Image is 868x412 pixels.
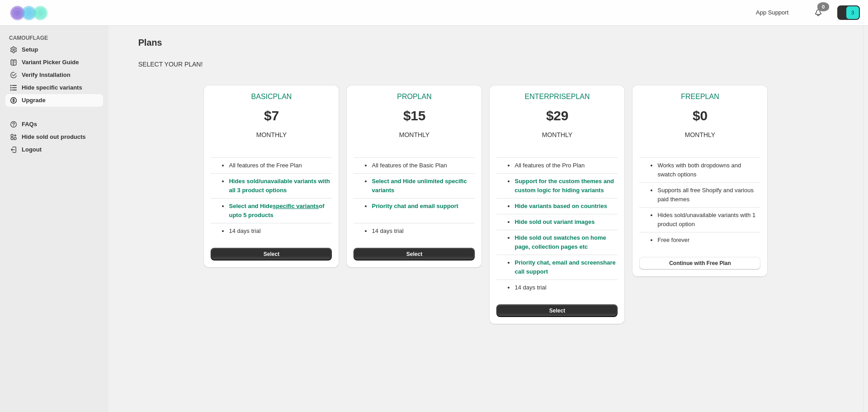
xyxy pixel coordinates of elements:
p: MONTHLY [256,130,287,139]
li: Works with both dropdowns and swatch options [657,161,760,179]
span: Upgrade [22,97,46,104]
a: FAQs [5,118,103,131]
p: 14 days trial [372,227,475,236]
button: Continue with Free Plan [639,257,760,270]
span: Hide specific variants [22,84,82,91]
p: 14 days trial [229,227,332,236]
span: Select [264,251,279,258]
a: Hide specific variants [5,81,103,94]
p: MONTHLY [399,130,429,139]
text: 3 [851,10,854,15]
p: $15 [403,107,425,125]
li: Hides sold/unavailable variants with 1 product option [657,211,760,229]
p: ENTERPRISE PLAN [524,92,590,101]
p: Priority chat and email support [372,202,475,220]
span: Continue with Free Plan [669,260,731,267]
a: Logout [5,143,103,156]
a: Verify Installation [5,69,103,81]
a: 0 [814,8,823,17]
img: Camouflage [7,0,52,25]
p: FREE PLAN [681,92,719,101]
p: MONTHLY [685,130,715,139]
li: Free forever [657,236,760,245]
a: Hide sold out products [5,131,103,143]
p: Support for the custom themes and custom logic for hiding variants [514,177,618,195]
span: Setup [22,46,38,53]
p: All features of the Free Plan [229,161,332,170]
p: Hide variants based on countries [514,202,618,211]
span: App Support [756,9,788,16]
p: $7 [264,107,279,125]
span: Variant Picker Guide [22,59,79,66]
p: PRO PLAN [397,92,431,101]
button: Select [496,304,618,317]
span: Verify Installation [22,71,71,78]
span: FAQs [22,121,37,128]
span: Logout [22,146,42,153]
span: CAMOUFLAGE [9,34,104,42]
p: $29 [546,107,568,125]
span: Avatar with initials 3 [846,6,859,19]
button: Avatar with initials 3 [837,5,860,20]
p: SELECT YOUR PLAN! [138,60,834,69]
div: 0 [817,2,829,11]
span: Select [549,307,565,314]
button: Select [211,248,332,260]
a: Upgrade [5,94,103,107]
p: All features of the Pro Plan [514,161,618,170]
p: Select and Hide unlimited specific variants [372,177,475,195]
p: MONTHLY [542,130,572,139]
p: Hides sold/unavailable variants with all 3 product options [229,177,332,195]
a: Variant Picker Guide [5,56,103,69]
p: Hide sold out variant images [514,218,618,227]
span: Select [406,251,422,258]
span: Hide sold out products [22,133,86,140]
li: Supports all free Shopify and various paid themes [657,186,760,204]
p: 14 days trial [514,283,618,292]
p: BASIC PLAN [251,92,292,101]
a: specific variants [273,203,319,209]
p: All features of the Basic Plan [372,161,475,170]
span: Plans [138,38,162,47]
p: Priority chat, email and screenshare call support [514,258,618,276]
p: Select and Hide of upto 5 products [229,202,332,220]
p: $0 [693,107,708,125]
a: Setup [5,43,103,56]
p: Hide sold out swatches on home page, collection pages etc [514,233,618,251]
button: Select [354,248,475,260]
